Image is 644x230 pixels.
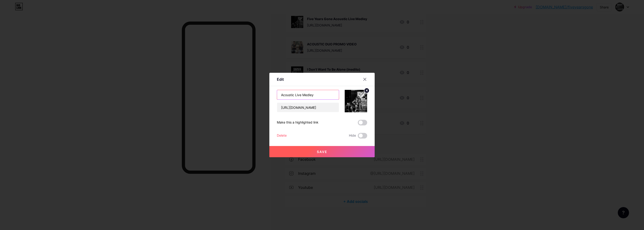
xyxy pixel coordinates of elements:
div: Delete [277,133,287,139]
span: Hide [349,133,356,139]
img: link_thumbnail [345,90,367,112]
div: Edit [277,77,284,82]
button: Save [269,146,375,157]
input: URL [277,103,339,112]
input: Title [277,90,339,99]
div: Make this a highlighted link [277,120,318,125]
span: Save [317,150,327,154]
